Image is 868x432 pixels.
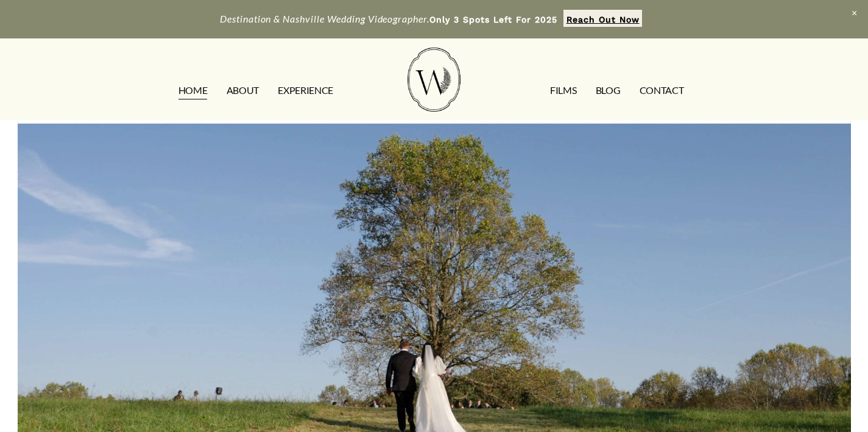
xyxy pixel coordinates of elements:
[566,15,640,24] strong: Reach Out Now
[278,81,333,101] a: EXPERIENCE
[408,48,460,112] img: Wild Fern Weddings
[596,81,621,101] a: Blog
[640,81,684,101] a: CONTACT
[563,10,642,27] a: Reach Out Now
[550,81,576,101] a: FILMS
[178,81,208,101] a: HOME
[227,81,259,101] a: ABOUT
